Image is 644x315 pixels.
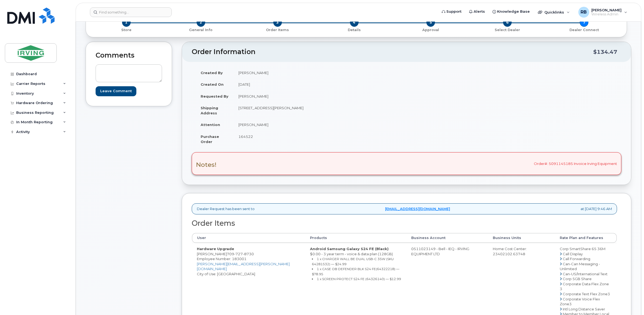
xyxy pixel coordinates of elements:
[197,18,205,27] span: 2
[581,9,587,15] span: RB
[555,233,617,243] th: Rate Plan and Features
[317,277,401,281] small: 1 x SCREEN PROTECT S24 FE (64326140) — $12.99
[575,7,631,18] div: Roberts, Brad
[497,9,530,14] span: Knowledge Base
[503,18,512,27] span: 6
[312,257,394,266] small: 1 x CHARGER WALL BE DUAL USB-C 35W (SKU 64281532) — $24.99
[474,9,485,14] span: Alerts
[227,252,254,256] span: 709
[234,119,403,131] td: [PERSON_NAME]
[563,257,590,261] span: Call Forwarding
[563,292,610,296] span: Corporate Text Flex Zone3
[438,6,465,17] a: Support
[488,233,555,243] th: Business Units
[560,262,600,271] span: Can-Can Messaging - Unlimited
[192,152,621,175] div: Order#: 5091145185 Invoice Irving Equipment
[316,27,393,32] a: 4 Details
[446,9,461,14] span: Support
[560,297,600,306] span: Corporate Voice Flex Zone3
[465,6,489,17] a: Alerts
[234,67,403,79] td: [PERSON_NAME]
[563,307,605,311] span: Intl Long Distance Saver
[489,6,534,17] a: Knowledge Base
[192,219,617,227] h2: Order Items
[201,94,228,98] strong: Requested By
[241,28,314,32] p: Order Items
[273,18,282,27] span: 3
[426,18,435,27] span: 5
[560,282,609,291] span: Corporate Data Flex Zone 3
[197,247,234,251] strong: Hardware Upgrade
[201,134,219,144] strong: Purchase Order
[192,48,593,56] h2: Order Information
[201,122,220,127] strong: Attention
[239,27,316,32] a: 3 Order Items
[312,267,399,276] small: 1 x CASE OB DEFENDER BLK S24 FE(64322218) — $78.95
[165,28,237,32] p: General Info
[96,52,162,59] h2: Comments
[469,27,546,32] a: 6 Select Dealer
[593,47,617,57] div: $134.47
[392,27,469,32] a: 5 Approval
[385,206,450,211] a: [EMAIL_ADDRESS][DOMAIN_NAME]
[90,7,172,17] input: Find something...
[305,233,406,243] th: Products
[591,12,622,16] span: Wireless Admin
[96,86,136,96] input: Leave Comment
[563,252,583,256] span: Call Display
[544,10,564,14] span: Quicklinks
[234,90,403,102] td: [PERSON_NAME]
[201,71,223,75] strong: Created By
[90,27,163,32] a: 1 Store
[92,28,160,32] p: Store
[122,18,131,27] span: 1
[197,257,247,261] span: Employee Number: 183001
[534,7,574,18] div: Quicklinks
[310,247,389,251] strong: Android Samsung Galaxy S24 FE (Black)
[197,262,290,271] a: [PERSON_NAME][EMAIL_ADDRESS][PERSON_NAME][DOMAIN_NAME]
[471,28,544,32] p: Select Dealer
[196,161,217,168] h3: Notes!
[192,203,617,214] div: Dealer Request has been sent to at [DATE] 9:46 AM
[563,277,592,281] span: Corp 5GB Share
[318,28,390,32] p: Details
[234,102,403,119] td: [STREET_ADDRESS][PERSON_NAME]
[238,134,253,139] span: 164522
[234,78,403,90] td: [DATE]
[350,18,359,27] span: 4
[201,82,224,87] strong: Created On
[591,8,622,12] span: [PERSON_NAME]
[201,106,218,115] strong: Shipping Address
[563,272,608,276] span: Can-US/International Text
[163,27,239,32] a: 2 General Info
[395,28,467,32] p: Approval
[234,252,243,256] span: 727
[493,246,550,256] div: Home Cost Center: 23402102.63748
[243,252,254,256] span: 8730
[192,233,305,243] th: User
[406,233,488,243] th: Business Account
